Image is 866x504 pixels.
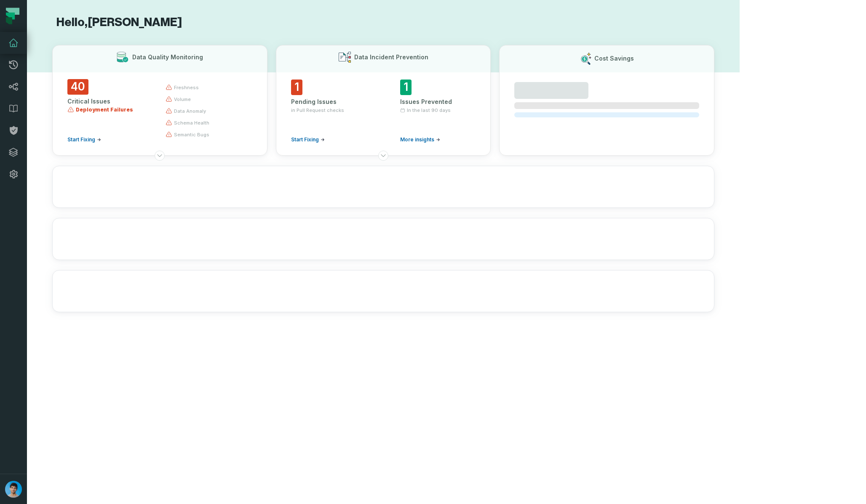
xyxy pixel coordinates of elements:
a: Start Fixing [67,136,101,143]
button: Data Quality Monitoring40Critical IssuesDeployment FailuresStart Fixingfreshnessvolumedata anomal... [52,45,267,156]
button: Data Incident Prevention1Pending Issuesin Pull Request checksStart Fixing1Issues PreventedIn the ... [276,45,491,156]
span: Start Fixing [67,136,95,143]
span: schema health [174,119,209,126]
span: freshness [174,84,199,91]
span: 1 [400,80,412,95]
span: 1 [291,80,302,95]
a: Start Fixing [291,136,325,143]
span: data anomaly [174,108,206,114]
h3: Cost Savings [594,54,634,63]
span: volume [174,96,191,103]
button: Cost Savings [499,45,714,156]
span: Start Fixing [291,136,319,143]
h3: Data Incident Prevention [354,53,428,61]
span: semantic bugs [174,131,209,138]
span: in Pull Request checks [291,107,344,114]
h1: Hello, [PERSON_NAME] [52,15,714,30]
div: Issues Prevented [400,98,476,106]
span: Deployment Failures [76,106,133,113]
span: 40 [67,79,88,95]
div: Pending Issues [291,98,366,106]
h3: Data Quality Monitoring [132,53,203,61]
div: Critical Issues [67,97,150,106]
img: avatar of Omri Ildis [5,481,22,498]
a: More insights [400,136,440,143]
span: In the last 90 days [407,107,451,114]
span: More insights [400,136,434,143]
